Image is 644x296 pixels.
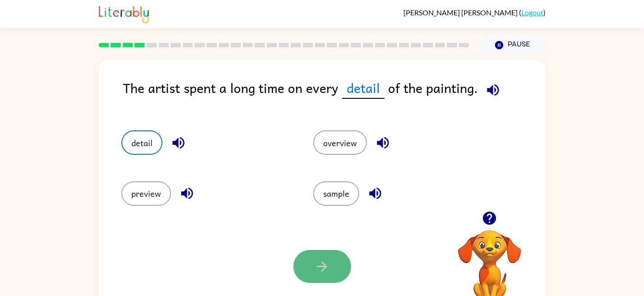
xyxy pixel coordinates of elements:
div: The artist spent a long time on every of the painting. [123,78,546,112]
span: detail [342,78,385,99]
div: ( ) [403,8,546,17]
span: [PERSON_NAME] [PERSON_NAME] [403,8,519,17]
button: overview [313,130,367,155]
button: Pause [480,35,546,55]
button: preview [121,181,171,206]
img: Literably [99,4,149,23]
a: Logout [521,8,543,17]
button: sample [313,181,359,206]
button: detail [121,130,162,155]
